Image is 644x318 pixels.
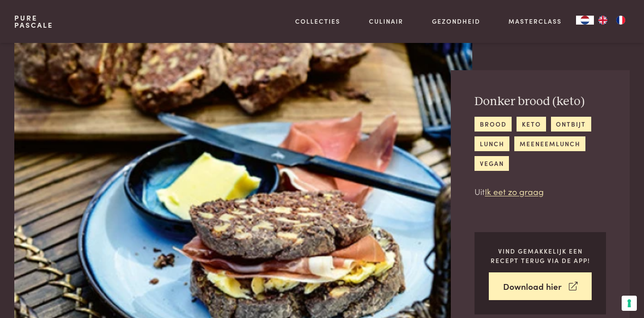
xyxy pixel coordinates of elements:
[475,94,606,110] h2: Donker brood (keto)
[475,117,512,131] a: brood
[576,16,594,25] div: Language
[551,117,591,131] a: ontbijt
[576,16,594,25] a: NL
[14,43,472,318] img: Donker brood (keto)
[475,136,509,151] a: lunch
[489,272,592,301] a: Download hier
[594,16,612,25] a: EN
[485,185,544,197] a: Ik eet zo graag
[475,156,509,171] a: vegan
[432,17,480,26] a: Gezondheid
[576,16,630,25] aside: Language selected: Nederlands
[295,17,340,26] a: Collecties
[594,16,630,25] ul: Language list
[514,136,585,151] a: meeneemlunch
[14,14,53,29] a: PurePascale
[622,296,637,311] button: Uw voorkeuren voor toestemming voor trackingtechnologieën
[517,117,546,131] a: keto
[369,17,403,26] a: Culinair
[475,185,606,198] p: Uit
[508,17,562,26] a: Masterclass
[612,16,630,25] a: FR
[489,246,592,265] p: Vind gemakkelijk een recept terug via de app!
